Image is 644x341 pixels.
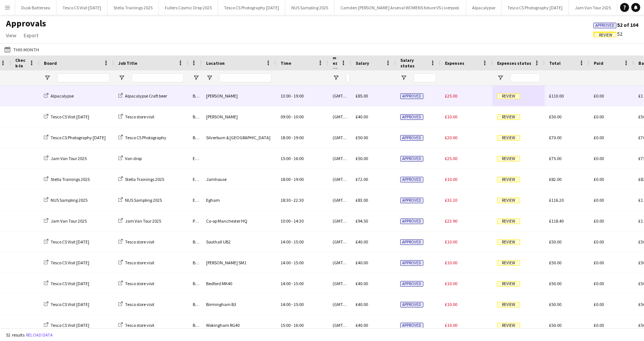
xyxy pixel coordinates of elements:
span: Approved [400,219,423,224]
span: £23.90 [445,218,457,224]
span: £50.00 [549,114,561,119]
span: Review [599,33,612,38]
span: £50.00 [549,239,561,245]
span: Review [497,93,520,99]
a: Tesco CS Visit [DATE] [44,114,89,119]
button: Stella Trainings 2025 [108,0,159,15]
span: £50.00 [356,156,368,161]
span: Tesco CS Photography [DATE] [51,135,106,140]
span: £0.00 [594,114,604,119]
span: Alpacalypse Craft beer [125,93,167,99]
span: Review [497,239,520,245]
a: Van drop [118,156,142,161]
span: Tesco store visit [125,114,154,119]
span: Tesco CS Visit [DATE] [51,260,89,265]
span: Approved [400,239,423,245]
button: Open Filter Menu [400,74,407,81]
button: Open Filter Menu [193,74,199,81]
span: Stella Trainings 2025 [51,176,90,182]
span: 16:00 [294,322,304,328]
button: Alpacalypse [466,0,502,15]
a: Tesco store visit [118,114,154,119]
input: Job Title Filter Input [132,73,184,82]
div: Brand Ambassador [188,252,202,273]
span: Timezone [333,49,338,77]
span: £25.00 [445,93,457,99]
a: Tesco store visit [118,260,154,265]
span: Review [497,323,520,328]
a: Tesco store visit [118,302,154,307]
span: Salary [356,60,369,66]
span: Tesco CS Visit [DATE] [51,302,89,307]
span: Approved [596,23,615,28]
span: £10.00 [445,281,457,286]
span: Tesco CS Visit [DATE] [51,281,89,286]
span: NUS Sampling 2025 [51,197,87,203]
a: Tesco CS Visit [DATE] [44,260,89,265]
button: Jam Van Tour 2025 [569,0,617,15]
div: Brand Ambassador [188,106,202,127]
div: (GMT/BST) [GEOGRAPHIC_DATA] [328,86,351,106]
div: [PERSON_NAME] SM1 [202,252,276,273]
a: Stella Trainings 2025 [118,176,164,182]
div: Bedford MK40 [202,273,276,294]
div: (GMT/BST) [GEOGRAPHIC_DATA] [328,169,351,189]
span: 52 [593,31,622,37]
button: Open Filter Menu [44,74,51,81]
span: £40.00 [356,260,368,265]
div: Brand Ambassador [188,127,202,148]
span: - [291,93,293,99]
span: Review [497,198,520,203]
div: (GMT/BST) [GEOGRAPHIC_DATA] [328,294,351,315]
span: Jam Van Tour 2025 [51,218,87,224]
div: (GMT/BST) [GEOGRAPHIC_DATA] [328,106,351,127]
span: Stella Trainings 2025 [125,176,164,182]
span: Time [281,60,291,66]
span: £0.00 [594,93,604,99]
a: Jam Van Tour 2025 [44,156,87,161]
span: £0.00 [594,176,604,182]
span: - [291,135,293,140]
span: Review [497,302,520,307]
div: Birmingham B3 [202,294,276,315]
a: Tesco store visit [118,239,154,245]
span: 22:30 [294,197,304,203]
span: Approved [400,260,423,266]
span: £50.00 [549,302,561,307]
span: £118.40 [549,218,564,224]
span: £0.00 [594,302,604,307]
span: 52 of 104 [593,22,638,28]
span: £0.00 [594,322,604,328]
div: Egham [202,190,276,210]
span: 18:00 [281,135,291,140]
span: £10.00 [445,302,457,307]
span: £10.00 [445,114,457,119]
span: £116.20 [549,197,564,203]
span: £50.00 [549,281,561,286]
div: Co-op Manchester HQ [202,211,276,231]
span: 10:00 [294,114,304,119]
span: Jam Van Tour 2025 [125,218,161,224]
span: 19:00 [294,93,304,99]
a: Tesco CS Photography [118,135,166,140]
span: 14:30 [294,218,304,224]
span: £50.00 [549,322,561,328]
span: £0.00 [594,239,604,245]
button: NUS Sampling 2025 [285,0,334,15]
span: £50.00 [356,135,368,140]
a: Alpacalypse [44,93,74,99]
span: Board [44,60,57,66]
div: Event Manager [188,190,202,210]
a: Tesco CS Visit [DATE] [44,239,89,245]
div: Southall UB2 [202,232,276,252]
span: 18:00 [281,176,291,182]
span: 14:00 [281,281,291,286]
span: - [291,156,293,161]
span: 19:00 [294,176,304,182]
button: Fullers Cosmic Drop 2025 [159,0,218,15]
span: £40.00 [356,281,368,286]
span: £75.00 [549,156,561,161]
span: £0.00 [594,281,604,286]
span: - [291,260,293,265]
a: Tesco CS Visit [DATE] [44,281,89,286]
